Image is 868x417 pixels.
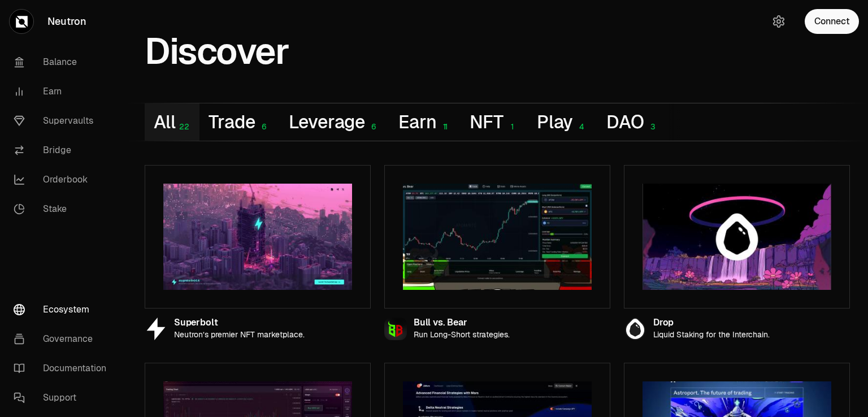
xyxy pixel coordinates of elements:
img: Drop preview image [643,184,831,290]
button: NFT [461,103,527,141]
button: Connect [805,9,859,34]
div: 6 [255,122,271,132]
div: 3 [644,122,659,132]
div: 1 [504,122,519,132]
a: Orderbook [5,165,122,194]
button: All [145,103,199,141]
img: Bull vs. Bear preview image [403,184,592,290]
img: Superbolt preview image [163,184,352,290]
a: Supervaults [5,106,122,136]
button: Play [528,103,597,141]
button: Trade [199,103,279,141]
a: Support [5,383,122,412]
div: 22 [175,122,190,132]
a: Ecosystem [5,295,122,324]
a: Stake [5,194,122,224]
a: Earn [5,77,122,106]
a: Bridge [5,136,122,165]
div: Superbolt [174,318,305,328]
p: Liquid Staking for the Interchain. [653,330,770,340]
a: Balance [5,47,122,77]
h1: Discover [145,36,289,67]
button: DAO [597,103,668,141]
button: Leverage [280,103,390,141]
div: 6 [365,122,380,132]
div: Drop [653,318,770,328]
p: Neutron’s premier NFT marketplace. [174,330,305,340]
a: Documentation [5,354,122,383]
div: 4 [573,122,588,132]
p: Run Long-Short strategies. [414,330,510,340]
button: Earn [389,103,461,141]
div: 11 [436,122,452,132]
div: Bull vs. Bear [414,318,510,328]
a: Governance [5,324,122,354]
